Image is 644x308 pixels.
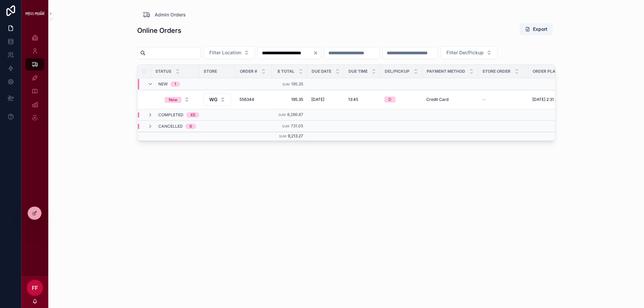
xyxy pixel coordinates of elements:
[348,69,368,74] span: Due Time
[158,124,183,129] span: Cancelled
[385,69,410,74] span: Del/Pickup
[482,69,511,74] span: Store Order
[276,97,303,102] a: 195.35
[388,97,391,103] div: D
[291,123,303,128] span: 731.05
[190,112,195,118] div: 45
[282,82,290,86] small: Sum
[21,27,48,133] div: scrollable content
[204,69,217,74] span: Store
[311,97,340,102] a: [DATE]
[155,11,186,18] span: Admin Orders
[137,26,181,35] h1: Online Orders
[277,69,294,74] span: $ Total
[482,97,486,102] span: --
[427,69,465,74] span: Payment Method
[446,49,484,56] span: Filter Del/Pickup
[32,284,38,292] span: FF
[348,97,376,102] a: 13:45
[311,97,324,102] span: [DATE]
[190,124,192,129] div: 6
[143,11,186,19] a: Admin Orders
[313,50,321,56] button: Clear
[169,97,177,103] div: New
[203,93,231,106] a: Select Button
[155,69,171,74] span: Status
[532,97,575,102] a: [DATE] 2:31 pm
[426,97,448,102] span: Credit Card
[426,97,474,102] a: Credit Card
[278,113,286,117] small: Sum
[532,97,561,102] span: [DATE] 2:31 pm
[279,134,286,138] small: Sum
[482,97,524,102] a: --
[441,46,497,59] button: Select Button
[204,46,255,59] button: Select Button
[204,93,231,106] button: Select Button
[158,81,168,87] span: New
[240,69,257,74] span: Order #
[239,97,268,102] a: 556344
[158,112,183,118] span: Completed
[520,23,553,35] button: Export
[348,97,358,102] span: 13:45
[291,81,303,86] span: 195.35
[25,11,44,16] img: App logo
[209,96,217,103] span: WG
[174,81,176,87] div: 1
[282,124,289,128] small: Sum
[533,69,563,74] span: Order Placed
[159,94,195,106] button: Select Button
[312,69,331,74] span: Due Date
[288,133,303,138] span: 9,213.27
[384,97,418,103] a: D
[287,112,303,117] span: 8,286.87
[209,49,241,56] span: Filter Location
[159,93,195,106] a: Select Button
